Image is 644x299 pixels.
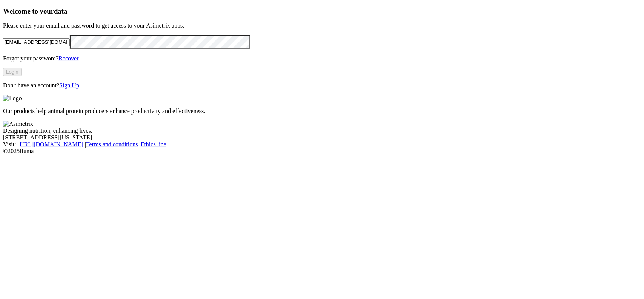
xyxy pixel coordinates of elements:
[3,38,70,46] input: Your email
[86,141,138,147] a: Terms and conditions
[3,134,641,141] div: [STREET_ADDRESS][US_STATE].
[3,68,22,76] button: Login
[3,7,641,15] h3: Welcome to your
[3,148,641,155] div: © 2025 Iluma
[141,141,166,147] a: Ethics line
[3,121,33,127] img: Asimetrix
[3,95,22,102] img: Logo
[3,82,641,89] p: Don't have an account?
[3,141,641,148] div: Visit : | |
[54,7,67,15] span: data
[3,127,641,134] div: Designing nutrition, enhancing lives.
[3,108,641,115] p: Our products help animal protein producers enhance productivity and effectiveness.
[3,55,641,62] p: Forgot your password?
[58,55,78,62] a: Recover
[18,141,83,147] a: [URL][DOMAIN_NAME]
[59,82,79,88] a: Sign Up
[3,22,641,29] p: Please enter your email and password to get access to your Asimetrix apps:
